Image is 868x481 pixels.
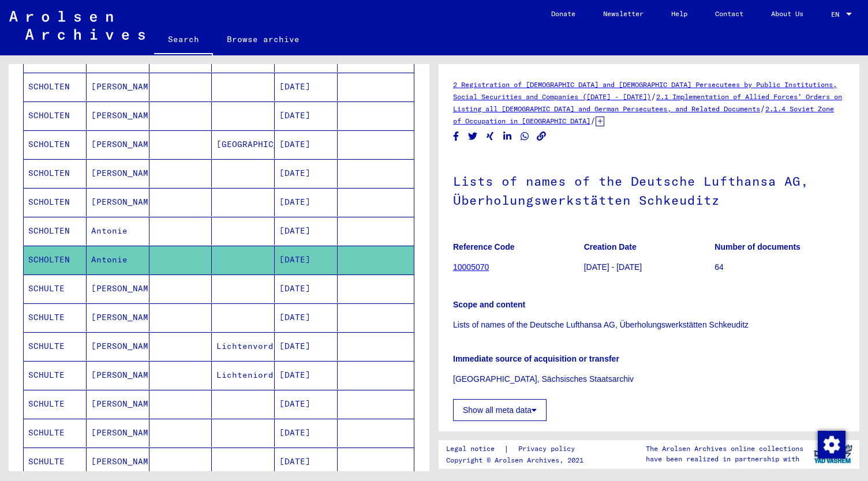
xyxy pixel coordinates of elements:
[446,455,589,465] p: Copyright © Arolsen Archives, 2021
[87,361,149,389] mat-cell: [PERSON_NAME]
[760,103,765,114] span: /
[275,102,338,130] mat-cell: [DATE]
[9,11,145,40] img: Arolsen_neg.svg
[502,129,514,144] button: Share on LinkedIn
[87,448,149,476] mat-cell: [PERSON_NAME]
[275,159,338,187] mat-cell: [DATE]
[453,80,837,101] a: 2 Registration of [DEMOGRAPHIC_DATA] and [DEMOGRAPHIC_DATA] Persecutees by Public Institutions, S...
[509,443,589,455] a: Privacy policy
[24,390,87,418] mat-cell: SCHULTE
[590,115,596,126] span: /
[24,419,87,447] mat-cell: SCHULTE
[519,129,531,144] button: Share on WhatsApp
[24,102,87,130] mat-cell: SCHOLTEN
[87,73,149,101] mat-cell: [PERSON_NAME]
[584,261,714,273] p: [DATE] - [DATE]
[87,332,149,360] mat-cell: [PERSON_NAME]
[24,448,87,476] mat-cell: SCHULTE
[484,129,496,144] button: Share on Xing
[275,390,338,418] mat-cell: [DATE]
[536,129,548,144] button: Copy link
[212,361,275,389] mat-cell: Lichteniorde
[87,303,149,332] mat-cell: [PERSON_NAME]
[87,246,149,274] mat-cell: Antonie
[453,354,619,363] b: Immediate source of acquisition or transfer
[453,319,845,331] p: Lists of names of the Deutsche Lufthansa AG, Überholungswerkstätten Schkeuditz
[87,390,149,418] mat-cell: [PERSON_NAME]
[831,10,844,18] span: EN
[275,73,338,101] mat-cell: [DATE]
[811,439,855,468] img: yv_logo.png
[275,303,338,332] mat-cell: [DATE]
[275,217,338,245] mat-cell: [DATE]
[24,130,87,159] mat-cell: SCHOLTEN
[87,159,149,187] mat-cell: [PERSON_NAME]
[646,454,803,464] p: have been realized in partnership with
[24,217,87,245] mat-cell: SCHOLTEN
[87,217,149,245] mat-cell: Antonie
[24,332,87,360] mat-cell: SCHULTE
[453,300,525,309] b: Scope and content
[275,130,338,159] mat-cell: [DATE]
[651,91,656,102] span: /
[453,262,489,272] a: 10005070
[212,130,275,159] mat-cell: [GEOGRAPHIC_DATA]
[646,444,803,454] p: The Arolsen Archives online collections
[24,73,87,101] mat-cell: SCHOLTEN
[275,246,338,274] mat-cell: [DATE]
[154,25,213,55] a: Search
[467,129,479,144] button: Share on Twitter
[87,419,149,447] mat-cell: [PERSON_NAME]
[818,431,845,459] img: Change consent
[212,332,275,360] mat-cell: Lichtenvorde
[453,373,845,385] p: [GEOGRAPHIC_DATA], Sächsisches Staatsarchiv
[24,303,87,332] mat-cell: SCHULTE
[275,332,338,360] mat-cell: [DATE]
[87,275,149,303] mat-cell: [PERSON_NAME]
[446,443,589,455] div: |
[24,188,87,216] mat-cell: SCHOLTEN
[87,130,149,159] mat-cell: [PERSON_NAME]
[446,443,504,455] a: Legal notice
[275,188,338,216] mat-cell: [DATE]
[87,188,149,216] mat-cell: [PERSON_NAME]
[275,275,338,303] mat-cell: [DATE]
[213,25,313,53] a: Browse archive
[453,242,515,251] b: Reference Code
[87,102,149,130] mat-cell: [PERSON_NAME]
[714,242,800,251] b: Number of documents
[275,419,338,447] mat-cell: [DATE]
[275,361,338,389] mat-cell: [DATE]
[584,242,637,251] b: Creation Date
[24,246,87,274] mat-cell: SCHOLTEN
[817,430,845,458] div: Change consent
[275,448,338,476] mat-cell: [DATE]
[450,129,462,144] button: Share on Facebook
[453,155,845,224] h1: Lists of names of the Deutsche Lufthansa AG, Überholungswerkstätten Schkeuditz
[24,159,87,187] mat-cell: SCHOLTEN
[453,399,547,421] button: Show all meta data
[714,261,845,273] p: 64
[24,361,87,389] mat-cell: SCHULTE
[24,275,87,303] mat-cell: SCHULTE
